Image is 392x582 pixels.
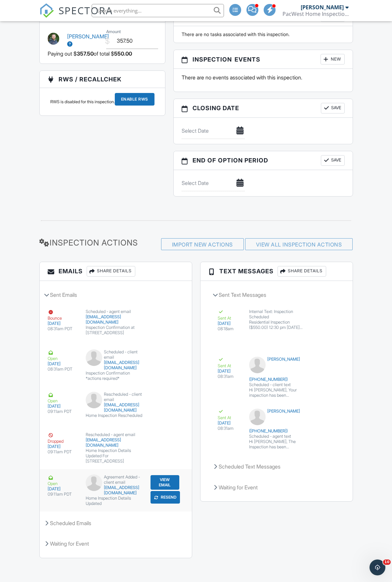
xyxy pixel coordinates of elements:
div: [DATE] [218,321,241,326]
div: 08:31am PDT [48,326,78,332]
h3: Inspection Actions [39,238,139,247]
div: Share Details [87,266,135,277]
div: Sent At [218,357,241,369]
a: View All Inspection Actions [256,241,342,248]
button: Save [321,155,345,166]
div: [PERSON_NAME] ([PHONE_NUMBER]) [249,357,304,382]
a: View Email [150,474,180,490]
div: Share Details [278,266,326,277]
div: Scheduled - agent text [249,434,304,439]
span: 357.50 [77,50,94,57]
img: img_0182headshot.jpg [48,33,59,44]
div: 08:31am [218,426,241,431]
a: SPECTORA [39,9,113,23]
div: Waiting for Event [208,478,345,496]
div: [EMAIL_ADDRESS][DOMAIN_NAME] [86,485,146,496]
div: Residential Inspection ($550.00) 12:30 pm [DATE] [STREET_ADDRESS] AgentShannon Downs InspectorGra... [249,320,304,330]
div: Scheduled - client email [86,349,146,360]
div: Sent At [218,409,241,421]
iframe: Intercom live chat [370,560,385,575]
div: [EMAIL_ADDRESS][DOMAIN_NAME] [86,314,146,325]
div: [DATE] [48,361,78,367]
div: Home Inspection Details Updated [86,496,146,506]
div: Scheduled - client text [249,382,304,387]
input: Enable RWS [115,93,154,106]
div: There are no tasks associated with this inspection. [178,31,349,38]
div: Waiting for Event [40,535,192,553]
button: Resend [151,491,180,504]
div: Rescheduled - agent email [86,432,146,437]
div: Agreement Added - client email [86,474,146,485]
div: RWS is disabled for this inspection. [50,99,115,105]
button: Save [321,103,345,113]
div: Open [48,349,78,361]
div: Home Inspection Rescheduled [86,413,146,418]
div: [DATE] [48,486,78,492]
div: Scheduled Emails [40,514,192,532]
div: Bounce [48,309,78,321]
div: [DATE] [218,369,241,374]
div: Sent At [218,309,241,321]
img: default-user-f0147aede5fd5fa78ca7ade42f37bd4542148d508eef1c3d3ea960f66861d68b.jpg [86,474,102,491]
input: Search everything... [92,4,224,17]
div: 09:11am PDT [48,492,78,497]
div: [PERSON_NAME] [301,4,344,11]
div: Home Inspection Details Updated For [STREET_ADDRESS] [86,448,146,464]
button: View Email [151,475,179,490]
div: 09:11am PDT [48,449,78,455]
div: [DATE] [48,321,78,326]
img: The Best Home Inspection Software - Spectora [39,3,54,18]
div: $ [105,35,110,47]
img: default-user-f0147aede5fd5fa78ca7ade42f37bd4542148d508eef1c3d3ea960f66861d68b.jpg [249,357,266,373]
div: [PERSON_NAME] ([PHONE_NUMBER]) [249,409,304,434]
span: Closing date [193,104,239,112]
h3: RWS / RecallChek [40,71,165,88]
div: Rescheduled - client email [86,392,146,402]
span: Paying out $ [48,50,77,57]
span: End of Option Period [193,156,268,165]
div: Scheduled Text Messages [208,458,345,475]
h3: Text Messages [200,262,353,281]
div: Sent Text Messages [208,286,345,304]
input: Select Date [182,123,245,139]
div: PacWest Home Inspections [283,11,349,17]
label: Amount [106,29,121,35]
span: of total $ [94,50,114,57]
div: 09:11am PDT [48,409,78,414]
img: default-user-f0147aede5fd5fa78ca7ade42f37bd4542148d508eef1c3d3ea960f66861d68b.jpg [86,349,102,366]
h3: Emails [40,262,192,281]
p: There are no events associated with this inspection. [182,74,345,81]
img: default-user-f0147aede5fd5fa78ca7ade42f37bd4542148d508eef1c3d3ea960f66861d68b.jpg [86,392,102,408]
div: 08:18am [218,326,241,332]
div: Open [48,474,78,486]
input: Select Date [182,175,245,191]
div: Inspection Confirmation at [STREET_ADDRESS] [86,325,146,336]
div: Scheduled - agent email [86,309,146,314]
a: [PERSON_NAME] [67,33,109,47]
span: 550.00 [114,50,132,57]
span: 10 [383,560,391,565]
div: Dropped [48,432,78,444]
span: SPECTORA [59,3,113,17]
div: [EMAIL_ADDRESS][DOMAIN_NAME] [86,402,146,413]
div: [DATE] [218,421,241,426]
div: Hi [PERSON_NAME], Your inspection has been scheduled and the following email address ([EMAIL_ADDR... [249,387,304,398]
div: Open [48,392,78,404]
span: Events [235,55,260,64]
div: 08:31am PDT [48,367,78,372]
div: [DATE] [48,404,78,409]
div: 08:31am [218,374,241,379]
div: [EMAIL_ADDRESS][DOMAIN_NAME] [86,360,146,371]
span: Inspection [193,55,232,64]
div: Sent Emails [40,286,192,304]
div: Inspection Confirmation *actions required* [86,371,146,381]
div: [DATE] [48,444,78,449]
img: default-user-f0147aede5fd5fa78ca7ade42f37bd4542148d508eef1c3d3ea960f66861d68b.jpg [249,409,266,425]
div: [EMAIL_ADDRESS][DOMAIN_NAME] [86,437,146,448]
div: Hi [PERSON_NAME], The Inspection has been scheduled for [STREET_ADDRESS] for [PERSON_NAME] on [DA... [249,439,304,450]
div: New [321,54,345,65]
div: Internal Text: Inspection Scheduled [249,309,304,320]
div: Import New Actions [161,238,244,250]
